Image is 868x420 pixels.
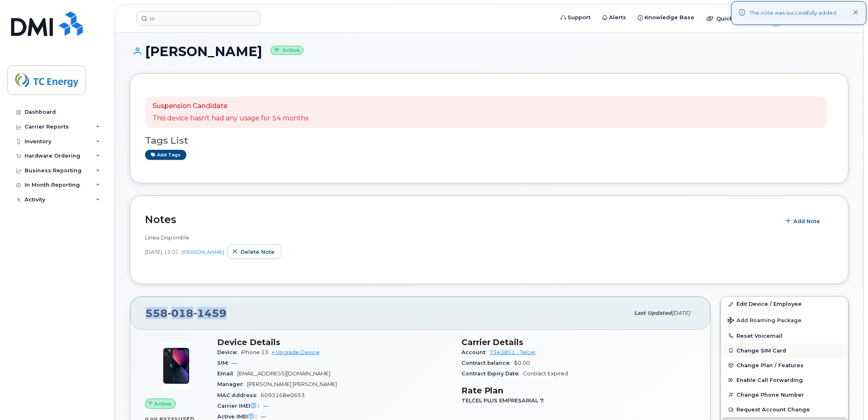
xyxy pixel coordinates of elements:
span: Device [217,349,241,355]
span: Delete note [241,248,275,256]
span: Quicklinks [717,15,747,22]
p: Suspension Candidate [152,102,308,111]
button: Add Note [781,214,827,229]
button: Change Plan / Features [721,358,848,373]
button: Reset Voicemail [721,329,848,343]
span: Active IMEI [217,413,261,420]
a: Knowledge Base [632,9,700,26]
div: Quicklinks [701,10,761,27]
button: Change Phone Number [721,388,848,402]
span: [PERSON_NAME] [PERSON_NAME] [247,381,337,387]
p: This device hasn't had any usage for 54 months [152,114,308,123]
span: Linea Disponible [145,234,189,241]
div: The note was successfully added [750,9,837,17]
input: Find something... [136,11,261,26]
span: Add Roaming Package [728,317,802,325]
span: 1459 [193,307,227,319]
a: Support [555,9,597,26]
button: Enable Call Forwarding [721,373,848,388]
span: Last updated [634,310,672,316]
span: [EMAIL_ADDRESS][DOMAIN_NAME] [237,370,330,377]
a: [PERSON_NAME] [182,249,224,255]
button: Delete note [227,244,282,259]
span: 13:02 [164,248,178,255]
button: Change SIM Card [721,343,848,358]
iframe: Messenger Launcher [832,384,862,414]
button: Request Account Change [721,402,848,417]
h3: Device Details [217,337,452,347]
span: Carrier IMEI [217,403,263,409]
span: [DATE] [145,248,162,255]
a: 7343851 - Telcel [490,349,536,355]
a: + Upgrade Device [272,349,320,355]
span: Contract Expiry Date [461,370,523,377]
span: 018 [168,307,193,319]
h1: [PERSON_NAME] [130,44,849,59]
span: Contract balance [461,360,514,366]
span: Active [155,400,172,408]
span: Account [461,349,490,355]
span: Change Plan / Features [737,362,804,368]
span: TELCEL PLUS EMPRESARIAL 7 [461,397,548,404]
span: Support [568,14,591,22]
span: — [263,403,268,409]
a: Alerts [597,9,632,26]
span: Add Note [794,217,820,225]
h3: Tags List [145,135,834,146]
img: image20231002-3703462-1ig824h.jpeg [152,341,201,391]
span: Knowledge Base [645,14,695,22]
span: 6093168e0653 [261,392,305,398]
span: Contract Expired [523,370,568,377]
span: 558 [145,307,227,319]
button: Add Roaming Package [721,312,848,328]
span: Manager [217,381,247,387]
span: iPhone 13 [241,349,268,355]
span: Email [217,370,237,377]
span: — [232,360,237,366]
span: — [261,413,266,420]
span: [DATE] [672,310,691,316]
h3: Rate Plan [461,386,696,395]
span: Enable Call Forwarding [737,377,803,383]
h2: Notes [145,213,777,226]
span: SIM [217,360,232,366]
a: Add tags [145,150,186,160]
span: $0.00 [514,360,530,366]
h3: Carrier Details [461,337,696,347]
a: Edit Device / Employee [721,297,848,312]
small: Active [270,46,304,55]
span: MAC Address [217,392,261,398]
span: Alerts [609,14,627,22]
